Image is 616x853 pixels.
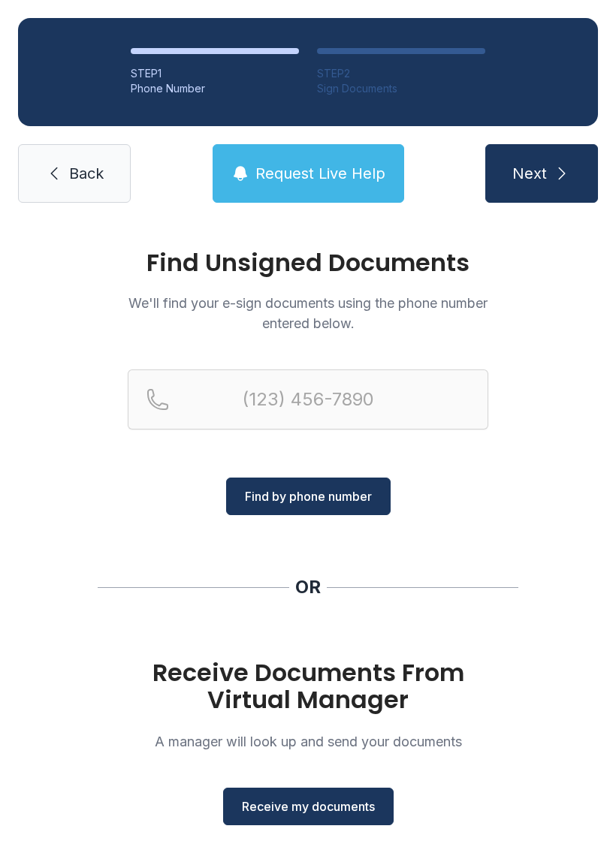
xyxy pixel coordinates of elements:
[128,251,488,275] h1: Find Unsigned Documents
[317,66,485,81] div: STEP 2
[131,81,299,96] div: Phone Number
[255,163,385,184] span: Request Live Help
[317,81,485,96] div: Sign Documents
[242,797,375,815] span: Receive my documents
[245,487,372,505] span: Find by phone number
[131,66,299,81] div: STEP 1
[295,575,321,599] div: OR
[128,659,488,713] h1: Receive Documents From Virtual Manager
[128,369,488,430] input: Reservation phone number
[128,731,488,752] p: A manager will look up and send your documents
[69,163,104,184] span: Back
[128,293,488,333] p: We'll find your e-sign documents using the phone number entered below.
[512,163,547,184] span: Next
